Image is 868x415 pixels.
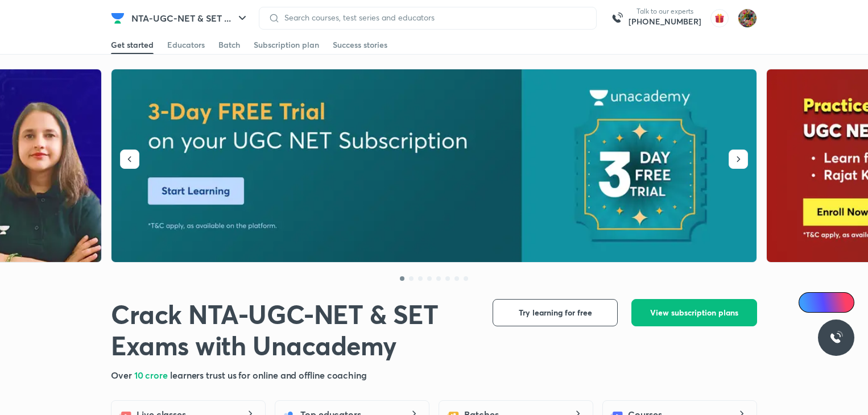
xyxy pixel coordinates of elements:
[799,292,854,313] a: Ai Doubts
[629,7,701,16] p: Talk to our experts
[125,7,256,30] button: NTA-UGC-NET & SET ...
[254,36,319,54] a: Subscription plan
[111,299,474,362] h1: Crack NTA-UGC-NET & SET Exams with Unacademy
[254,39,319,51] div: Subscription plan
[817,298,848,307] span: Ai Doubts
[280,13,587,22] input: Search courses, test series and educators
[167,36,205,54] a: Educators
[829,331,843,345] img: ttu
[629,16,701,27] a: [PHONE_NUMBER]
[738,9,757,28] img: Kumkum Bhamra
[134,369,170,381] span: 10 crore
[111,36,154,54] a: Get started
[170,369,367,381] span: learners trust us for online and offline coaching
[519,307,592,318] span: Try learning for free
[710,9,729,27] img: avatar
[218,39,240,51] div: Batch
[333,39,387,51] div: Success stories
[111,369,134,381] span: Over
[805,298,815,307] img: Icon
[650,307,738,318] span: View subscription plans
[111,39,154,51] div: Get started
[167,39,205,51] div: Educators
[218,36,240,54] a: Batch
[333,36,387,54] a: Success stories
[631,299,757,326] button: View subscription plans
[111,11,125,25] img: Company Logo
[493,299,618,326] button: Try learning for free
[606,7,629,30] img: call-us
